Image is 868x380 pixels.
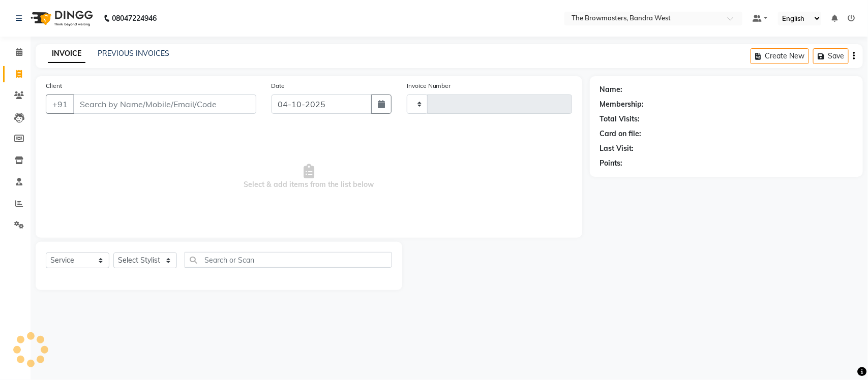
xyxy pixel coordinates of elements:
[272,81,285,90] label: Date
[600,129,642,139] div: Card on file:
[600,84,623,95] div: Name:
[46,126,572,228] span: Select & add items from the list below
[600,114,640,124] div: Total Visits:
[98,49,169,58] a: PREVIOUS INVOICES
[813,48,849,64] button: Save
[26,4,96,33] img: logo
[600,143,634,154] div: Last Visit:
[600,158,623,169] div: Points:
[46,94,74,114] button: +91
[112,4,157,33] b: 08047224946
[46,81,62,90] label: Client
[751,48,809,64] button: Create New
[407,81,451,90] label: Invoice Number
[48,45,85,63] a: INVOICE
[185,252,392,268] input: Search or Scan
[73,94,256,114] input: Search by Name/Mobile/Email/Code
[600,99,644,110] div: Membership:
